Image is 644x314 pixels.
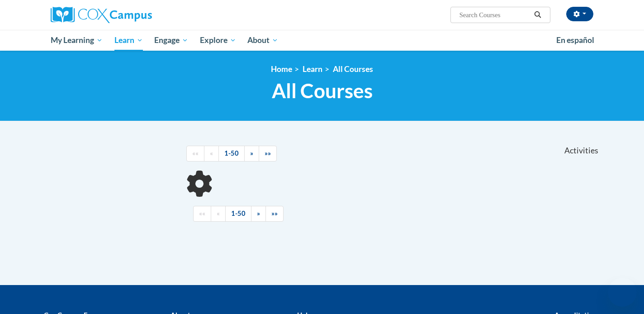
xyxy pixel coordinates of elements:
span: Explore [200,35,236,46]
span: « [210,149,213,157]
span: All Courses [272,79,373,103]
a: 1-50 [218,146,245,162]
a: About [242,30,284,51]
a: Next [244,146,259,162]
a: Next [251,206,266,222]
input: Search Courses [459,10,531,20]
a: Home [271,64,292,74]
iframe: Button to launch messaging window [608,278,637,307]
button: Search [531,10,545,20]
a: En español [550,31,600,50]
span: My Learning [51,35,103,46]
span: About [247,35,278,46]
a: 1-50 [225,206,251,222]
span: «« [199,209,205,217]
a: Begining [193,206,211,222]
a: Learn [109,30,149,51]
a: Learn [303,64,322,74]
span: Activities [564,146,598,156]
img: Cox Campus [51,7,152,23]
a: All Courses [333,64,373,74]
span: »» [271,209,278,217]
a: Explore [194,30,242,51]
span: » [250,149,253,157]
a: Cox Campus [51,7,223,23]
a: Begining [186,146,204,162]
span: Engage [154,35,188,46]
a: Previous [204,146,219,162]
span: «« [192,149,199,157]
a: Engage [148,30,194,51]
span: » [257,209,260,217]
span: Learn [114,35,143,46]
a: Previous [211,206,226,222]
a: End [265,206,284,222]
span: »» [265,149,271,157]
span: « [217,209,220,217]
a: End [259,146,277,162]
span: En español [556,35,594,45]
div: Main menu [37,30,607,51]
button: Account Settings [566,7,593,21]
a: My Learning [45,30,109,51]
